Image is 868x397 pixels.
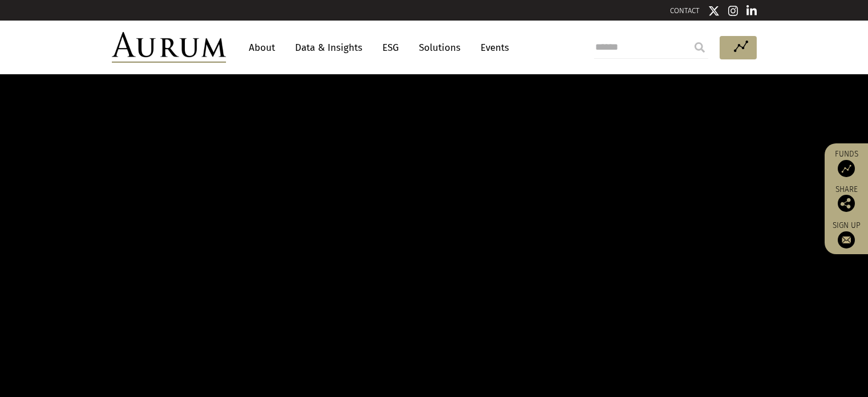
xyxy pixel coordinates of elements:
[728,5,738,17] img: Instagram icon
[688,36,711,59] input: Submit
[838,231,855,248] img: Sign up to our newsletter
[377,37,405,58] a: ESG
[708,5,720,17] img: Twitter icon
[830,186,862,212] div: Share
[830,220,862,248] a: Sign up
[746,5,757,17] img: Linkedin icon
[838,195,855,212] img: Share this post
[243,37,281,58] a: About
[830,149,862,177] a: Funds
[475,37,509,58] a: Events
[670,6,700,15] a: CONTACT
[413,37,466,58] a: Solutions
[289,37,368,58] a: Data & Insights
[838,160,855,177] img: Access Funds
[112,32,226,63] img: Aurum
